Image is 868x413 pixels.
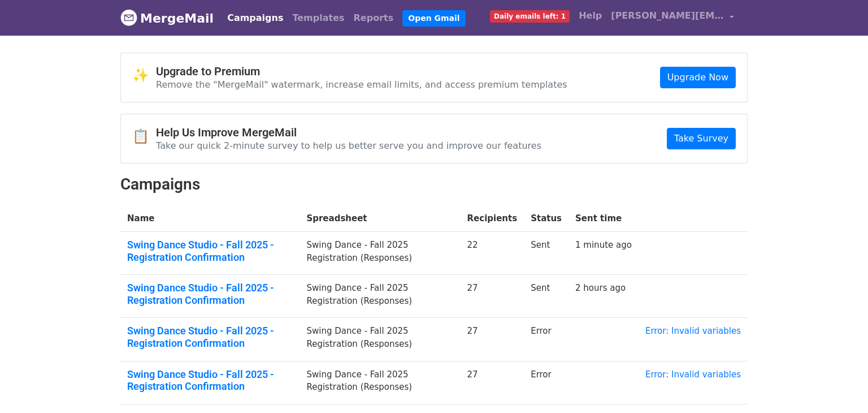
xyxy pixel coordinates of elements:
td: Swing Dance - Fall 2025 Registration (Responses) [300,318,460,361]
td: Swing Dance - Fall 2025 Registration (Responses) [300,361,460,404]
a: 1 minute ago [575,240,632,250]
th: Recipients [461,205,524,232]
td: 22 [461,232,524,275]
a: Error: Invalid variables [645,369,741,380]
p: Take our quick 2-minute survey to help us better serve you and improve our features [156,140,541,152]
a: Templates [288,7,349,29]
a: MergeMail [120,6,214,30]
a: Campaigns [223,7,288,29]
a: Take Survey [667,128,736,149]
th: Sent time [568,205,639,232]
span: ✨ [132,67,156,84]
h4: Help Us Improve MergeMail [156,126,541,139]
a: Daily emails left: 1 [485,5,574,27]
td: 27 [461,361,524,404]
a: Error: Invalid variables [645,326,741,336]
td: Error [524,361,568,404]
th: Status [524,205,568,232]
a: Swing Dance Studio - Fall 2025 - Registration Confirmation [127,239,293,263]
td: Error [524,318,568,361]
td: Sent [524,275,568,318]
a: Open Gmail [402,10,465,27]
a: Swing Dance Studio - Fall 2025 - Registration Confirmation [127,325,293,349]
td: Swing Dance - Fall 2025 Registration (Responses) [300,275,460,318]
a: Swing Dance Studio - Fall 2025 - Registration Confirmation [127,282,293,306]
a: Swing Dance Studio - Fall 2025 - Registration Confirmation [127,368,293,393]
span: [PERSON_NAME][EMAIL_ADDRESS][DOMAIN_NAME] [611,9,724,23]
a: Help [574,5,606,27]
td: 27 [461,275,524,318]
th: Name [120,205,300,232]
a: [PERSON_NAME][EMAIL_ADDRESS][DOMAIN_NAME] [606,5,739,31]
a: Reports [349,7,398,29]
h4: Upgrade to Premium [156,64,567,78]
th: Spreadsheet [300,205,460,232]
td: Swing Dance - Fall 2025 Registration (Responses) [300,232,460,275]
td: 27 [461,318,524,361]
h2: Campaigns [120,175,748,194]
td: Sent [524,232,568,275]
span: Daily emails left: 1 [490,10,570,23]
img: MergeMail logo [120,9,137,26]
span: 📋 [132,128,156,145]
a: Upgrade Now [660,67,736,88]
p: Remove the "MergeMail" watermark, increase email limits, and access premium templates [156,79,567,91]
a: 2 hours ago [575,283,626,293]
